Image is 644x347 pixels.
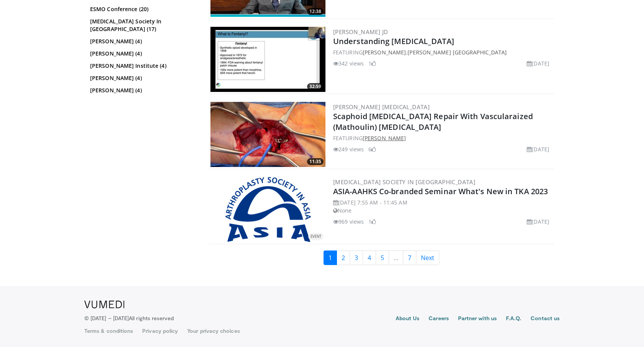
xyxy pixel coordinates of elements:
a: Contact us [531,314,560,324]
a: [PERSON_NAME] (4) [90,74,195,82]
a: [MEDICAL_DATA] Society in [GEOGRAPHIC_DATA] [333,178,475,186]
a: [PERSON_NAME] [GEOGRAPHIC_DATA] [407,49,507,56]
a: Careers [429,314,449,324]
li: 342 views [333,59,364,67]
a: 32:59 [210,27,325,92]
a: Next [416,250,439,265]
a: About Us [396,314,420,324]
a: 11:35 [210,102,325,167]
span: 11:35 [307,158,324,165]
a: Terms & conditions [84,327,133,335]
a: [PERSON_NAME] [MEDICAL_DATA] [333,103,430,111]
span: 32:59 [307,83,324,90]
a: [PERSON_NAME] (4) [90,87,195,94]
a: Scaphoid [MEDICAL_DATA] Repair With Vascularaized (Mathoulin) [MEDICAL_DATA] [333,111,533,132]
a: EVENT [210,177,325,242]
a: [PERSON_NAME] Institute (4) [90,62,195,70]
li: [DATE] [527,145,549,153]
li: [DATE] [527,218,549,226]
a: 5 [376,250,389,265]
a: Partner with us [458,314,497,324]
a: 3 [350,250,363,265]
a: [PERSON_NAME] (4) [90,38,195,45]
a: [MEDICAL_DATA] Society In [GEOGRAPHIC_DATA] (17) [90,18,195,33]
li: [DATE] [527,59,549,67]
div: FEATURING , [333,48,552,56]
li: 1 [368,218,376,226]
a: ESMO Conference (20) [90,5,195,13]
p: © [DATE] – [DATE] [84,314,174,322]
li: 6 [368,145,376,153]
li: 1 [368,59,376,67]
span: All rights reserved [129,315,174,321]
li: 249 views [333,145,364,153]
a: Privacy policy [142,327,178,335]
img: 42fd1ed4-f9bf-4b13-8817-7964dfb9d52a.300x170_q85_crop-smart_upscale.jpg [210,27,325,92]
a: F.A.Q. [506,314,521,324]
a: 1 [324,250,337,265]
a: [PERSON_NAME] (4) [90,50,195,57]
nav: Search results pages [209,250,554,265]
a: 4 [363,250,376,265]
a: 2 [337,250,350,265]
img: fc818ad3-e926-4272-81ad-a570278562e1.png.300x170_q85_autocrop_double_scale_upscale_version-0.2.png [225,177,311,242]
a: ASIA-AAHKS Co-branded Seminar What's New in TKA 2023 [333,186,548,196]
img: VuMedi Logo [84,301,125,308]
a: [PERSON_NAME] [363,134,406,142]
a: Understanding [MEDICAL_DATA] [333,36,454,46]
a: Your privacy choices [187,327,240,335]
li: 969 views [333,218,364,226]
a: [PERSON_NAME] JD [333,28,388,36]
div: [DATE] 7:55 AM - 11:45 AM None [333,198,552,214]
a: [PERSON_NAME] [363,49,406,56]
small: EVENT [310,234,321,239]
div: FEATURING [333,134,552,142]
a: 7 [403,250,416,265]
span: 12:38 [307,8,324,15]
img: 03c9ca87-b93a-4ff1-9745-16bc53bdccc2.png.300x170_q85_crop-smart_upscale.png [210,102,325,167]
